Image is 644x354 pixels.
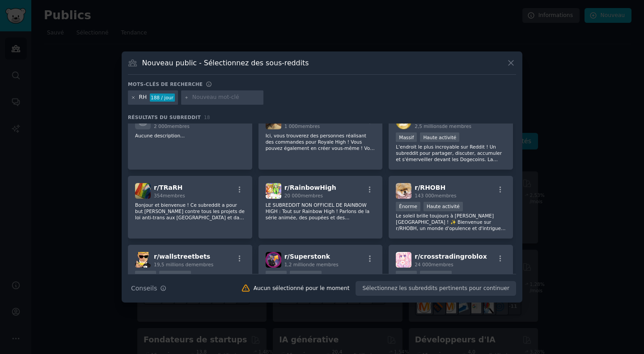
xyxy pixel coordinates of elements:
button: Conseils [128,281,169,296]
font: r/ [284,253,290,260]
font: Aucun sélectionné pour le moment [254,285,350,291]
img: RHOBH [396,183,411,199]
font: Superstonk [290,253,330,260]
font: 188 / jour [151,95,174,100]
font: Aucune description... [135,133,185,138]
font: Ici, vous trouverez des personnes réalisant des commandes pour Royale High ! Vous pouvez égalemen... [266,133,375,170]
font: Nouveau public - Sélectionnez des sous-reddits [142,59,309,67]
font: 1,2 million [284,262,309,267]
font: 1 000 [284,124,298,129]
font: membres [434,193,457,198]
font: Haute activité [427,204,460,209]
font: r/ [284,184,290,191]
font: 143 000 [415,193,434,198]
font: 354 [154,193,163,198]
font: Conseils [131,285,157,292]
font: membres [191,262,214,267]
font: r/ [415,184,420,191]
img: Superstonk [266,252,281,268]
font: de membres [309,262,339,267]
font: RHOBH [420,184,445,191]
font: membres [298,124,320,129]
font: membres [431,262,453,267]
font: 24 000 [415,262,431,267]
font: Résultats du subreddit [128,115,201,120]
font: TRaRH [159,184,182,191]
font: Massif [138,273,153,278]
font: Super actif [293,273,318,278]
font: 18 [204,115,210,120]
font: membres [163,193,185,198]
img: Wallstreetbets [135,252,151,268]
font: crosstradingroblox [420,253,487,260]
font: Bonjour et bienvenue ! Ce subreddit a pour but [PERSON_NAME] contre tous les projets de loi anti-... [135,202,245,233]
font: Super actif [162,273,188,278]
font: 20 000 [284,193,301,198]
font: de membres [442,124,471,129]
font: RH [139,94,147,100]
font: Massif [269,273,284,278]
input: Nouveau mot-clé [192,94,260,102]
font: Grand [399,273,413,278]
font: Super actif [423,273,449,278]
font: Énorme [399,204,417,209]
font: membres [301,193,323,198]
font: 2,5 millions [415,124,441,129]
font: Le soleil brille toujours à [PERSON_NAME][GEOGRAPHIC_DATA] ! ✨ Bienvenue sur r/RHOBH, un monde d'... [396,213,505,300]
img: RainbowHigh [266,183,281,199]
font: wallstreetbets [159,253,210,260]
font: 2 000 [154,124,167,129]
font: r/ [154,184,159,191]
font: 19,5 millions de [154,262,191,267]
font: Haute activité [423,135,456,140]
font: RainbowHigh [290,184,336,191]
font: r/ [154,253,159,260]
img: TRaRH [135,183,151,199]
font: Mots-clés de recherche [128,81,203,87]
font: r/ [415,253,420,260]
font: membres [167,124,190,129]
img: crosstradingroblox [396,252,411,268]
font: Massif [399,135,414,140]
font: LE SUBREDDIT NON OFFICIEL DE RAINBOW HIGH : Tout sur Rainbow High ! Parlons de la série animée, d... [266,202,374,270]
font: L'endroit le plus incroyable sur Reddit ! Un subreddit pour partager, discuter, accumuler et s'ém... [396,144,503,168]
